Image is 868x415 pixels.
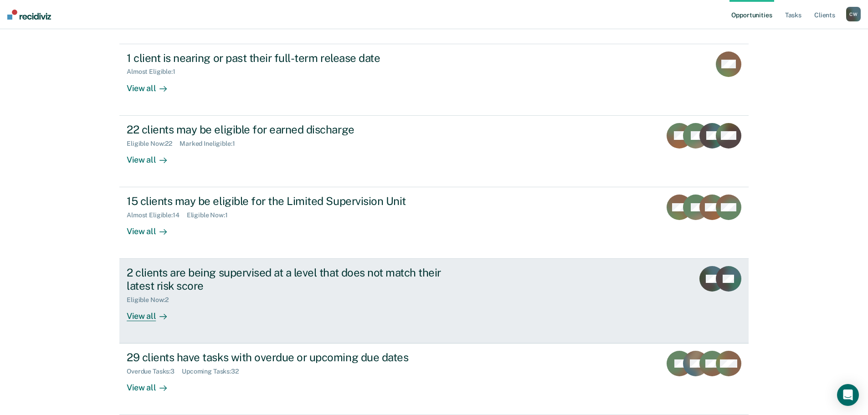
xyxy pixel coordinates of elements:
div: View all [127,76,178,93]
a: 22 clients may be eligible for earned dischargeEligible Now:22Marked Ineligible:1View all [119,116,749,187]
div: View all [127,147,178,165]
div: 2 clients are being supervised at a level that does not match their latest risk score [127,266,447,292]
a: 29 clients have tasks with overdue or upcoming due datesOverdue Tasks:3Upcoming Tasks:32View all [119,343,749,415]
div: Eligible Now : 22 [127,140,180,148]
div: View all [127,219,178,237]
div: Upcoming Tasks : 32 [182,368,246,375]
div: Almost Eligible : 14 [127,211,187,219]
a: 2 clients are being supervised at a level that does not match their latest risk scoreEligible Now... [119,259,749,343]
div: Almost Eligible : 1 [127,68,183,76]
div: C W [846,7,861,21]
div: Eligible Now : 2 [127,296,176,304]
div: 1 client is nearing or past their full-term release date [127,51,447,65]
a: 15 clients may be eligible for the Limited Supervision UnitAlmost Eligible:14Eligible Now:1View all [119,187,749,259]
div: 29 clients have tasks with overdue or upcoming due dates [127,351,447,364]
div: Open Intercom Messenger [837,384,859,406]
a: 1 client is nearing or past their full-term release dateAlmost Eligible:1View all [119,44,749,116]
div: Eligible Now : 1 [187,211,235,219]
div: 15 clients may be eligible for the Limited Supervision Unit [127,195,447,208]
img: Recidiviz [7,10,51,20]
div: 22 clients may be eligible for earned discharge [127,123,447,136]
div: View all [127,304,178,322]
button: CW [846,7,861,21]
div: Marked Ineligible : 1 [180,140,242,148]
div: Overdue Tasks : 3 [127,368,182,375]
div: View all [127,375,178,393]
